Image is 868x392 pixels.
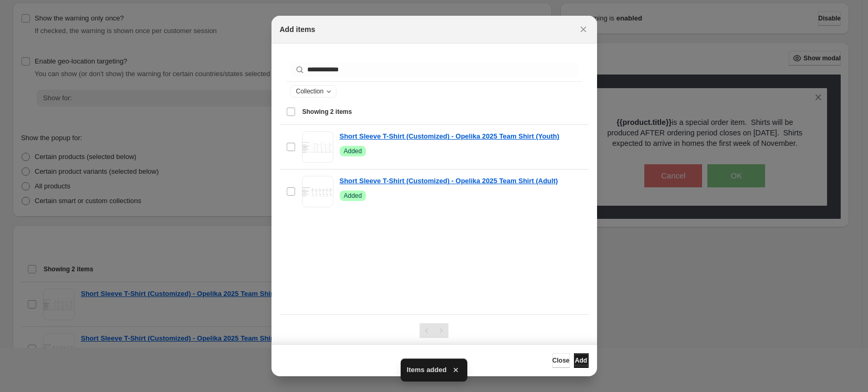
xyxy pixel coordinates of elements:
span: Close [552,356,570,365]
a: Short Sleeve T-Shirt (Customized) - Opelika 2025 Team Shirt (Youth) [340,131,559,142]
button: Collection [291,86,337,97]
span: Items added [407,365,447,375]
button: Close [552,353,570,368]
button: Add [574,353,589,368]
h2: Add items [280,24,316,35]
span: Added [344,192,362,200]
button: Close [576,22,591,37]
nav: Pagination [420,323,448,338]
span: Add [575,356,587,365]
span: Showing 2 items [302,108,352,116]
a: Short Sleeve T-Shirt (Customized) - Opelika 2025 Team Shirt (Adult) [340,176,558,186]
span: Added [344,147,362,155]
span: Collection [296,87,324,96]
